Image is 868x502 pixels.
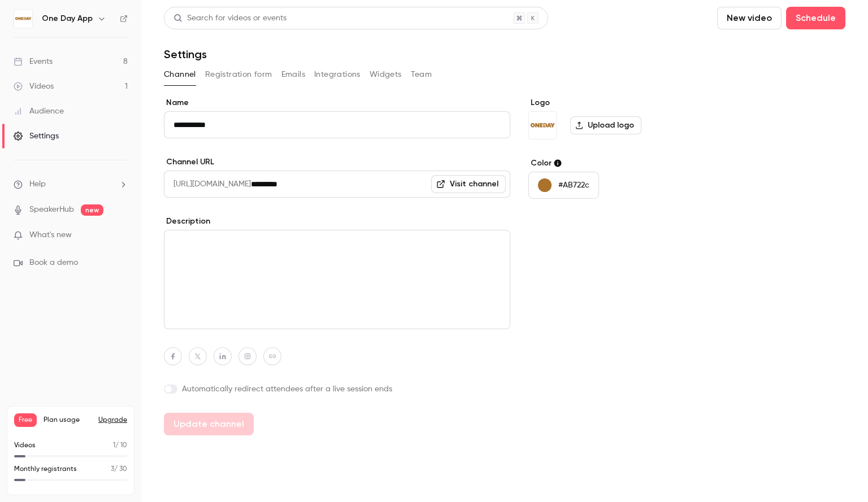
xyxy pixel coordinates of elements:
[29,229,72,241] span: What's new
[528,97,702,108] label: Logo
[164,216,510,227] label: Description
[173,12,287,24] div: Search for videos or events
[411,66,432,84] button: Team
[370,66,402,84] button: Widgets
[113,442,115,449] span: 1
[528,158,702,169] label: Color
[111,466,114,473] span: 3
[431,175,506,193] a: Visit channel
[14,464,77,474] p: Monthly registrants
[14,106,64,117] div: Audience
[164,47,207,61] h1: Settings
[14,130,59,142] div: Settings
[44,416,92,425] span: Plan usage
[14,413,37,427] span: Free
[111,464,127,474] p: / 30
[164,171,251,198] span: [URL][DOMAIN_NAME]
[717,7,782,29] button: New video
[14,178,128,190] li: help-dropdown-opener
[558,180,589,191] p: #AB722c
[113,440,127,451] p: / 10
[314,66,361,84] button: Integrations
[786,7,845,29] button: Schedule
[29,257,78,269] span: Book a demo
[14,56,53,67] div: Events
[42,13,93,24] h6: One Day App
[29,204,74,216] a: SpeakerHub
[164,383,510,395] label: Automatically redirect attendees after a live session ends
[164,156,510,168] label: Channel URL
[98,416,127,425] button: Upgrade
[570,116,641,134] label: Upload logo
[29,178,46,190] span: Help
[14,440,36,451] p: Videos
[81,204,103,216] span: new
[164,66,196,84] button: Channel
[281,66,305,84] button: Emails
[14,10,32,28] img: One Day App
[164,97,510,108] label: Name
[14,81,54,92] div: Videos
[528,172,599,199] button: #AB722c
[529,112,556,139] img: One Day App
[205,66,272,84] button: Registration form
